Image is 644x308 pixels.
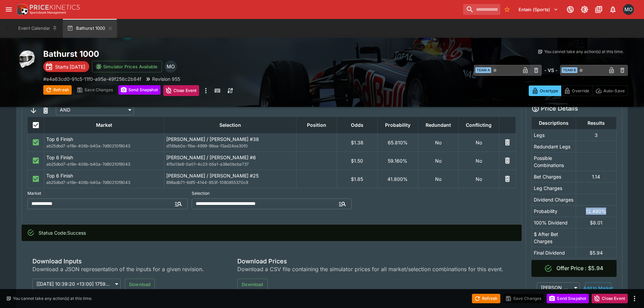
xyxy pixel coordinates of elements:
[531,141,576,152] td: Redundant Legs
[544,49,624,55] p: You cannot take any action(s) at this time.
[515,4,562,15] button: Select Tenant
[621,2,636,17] button: Matt Oliver
[418,151,458,170] td: No
[46,143,162,149] span: ab25dbd7-e19e-406b-b40a-7d90210f8043
[531,194,576,205] td: Dividend Charges
[556,265,603,272] h6: Offer Price : $5.94
[576,117,616,129] th: Results
[296,117,337,133] th: Position
[46,161,162,168] span: ab25dbd7-e19e-406b-b40a-7d90210f8043
[164,117,296,133] th: Selection
[32,257,213,265] span: Download Inputs
[55,63,85,70] p: Starts [DATE]
[593,3,605,16] button: Documentation
[166,179,294,186] span: 898adb71-6df5-4144-853f-1080855370c8
[592,294,628,303] button: Close Event
[336,198,349,210] button: Open
[30,5,80,10] img: PriceKinetics
[3,3,15,16] button: open drawer
[30,11,66,14] img: Sportsbook Management
[44,117,164,133] th: Market
[572,87,589,94] p: Override
[537,282,580,293] div: [PERSON_NAME]
[377,151,418,170] td: 59.160%
[43,85,72,95] button: Refresh
[458,170,499,188] td: No
[43,75,141,82] p: Copy To Clipboard
[46,172,162,179] p: Top 6 Finish
[561,86,592,96] button: Override
[531,117,576,129] th: Descriptions
[166,154,294,161] p: [PERSON_NAME] / [PERSON_NAME] #6
[472,294,500,303] button: Refresh
[16,49,38,70] img: motorracing.png
[377,170,418,188] td: 41.800%
[576,247,616,258] td: $5.94
[377,133,418,151] td: 65.810%
[531,247,576,258] td: Final Dividend
[337,170,377,188] td: $1.85
[337,151,377,170] td: $1.50
[531,217,576,228] td: 100% Dividend
[544,67,557,74] h6: - VS -
[32,265,213,273] span: Download a JSON representation of the inputs for a given revision.
[15,3,28,16] img: PriceKinetics Logo
[92,61,162,72] button: Simulator Prices Available
[172,198,185,210] button: Open
[337,133,377,151] td: $1.38
[576,217,616,228] td: $8.01
[531,152,576,171] td: Possible Combinations
[237,279,267,290] button: Download
[502,4,512,15] button: No Bookmarks
[475,67,491,73] span: Team A
[607,3,619,16] button: Notifications
[166,136,294,143] p: [PERSON_NAME] / [PERSON_NAME] #38
[14,19,62,38] button: Event Calendar
[237,265,503,273] span: Download a CSV file containing the simulator prices for all market/selection combinations for thi...
[576,171,616,182] td: 1.14
[630,294,639,303] button: more
[165,61,177,73] div: Matthew Oliver
[576,205,616,217] td: 12.490%
[27,188,188,198] label: Market
[463,4,500,15] input: search
[237,257,503,265] span: Download Prices
[67,230,86,236] span: Success
[337,117,377,133] th: Odds
[118,85,161,95] button: Send Snapshot
[39,230,67,236] span: Status Code :
[32,279,121,289] div: [[DATE] 10:39:20 +13:00] 1759786760043364291 (Latest)
[564,3,576,16] button: Connected to PK
[166,143,294,149] span: d7d9ab0e-1fbe-4999-96ea-f3ad24ee30f0
[418,170,458,188] td: No
[125,279,155,290] button: Download
[592,86,628,96] button: Auto-Save
[46,154,162,161] p: Top 6 Finish
[623,4,634,15] div: Matt Oliver
[531,182,576,194] td: Leg Charges
[531,129,576,141] td: Legs
[377,117,418,133] th: Probability
[192,188,352,198] label: Selection
[547,294,589,303] button: Send Snapshot
[531,228,576,247] td: $ After Bet Charges
[166,161,294,168] span: 4f5e13e8-0a01-4c23-b5a1-a38e0bcba737
[418,117,458,133] th: Redundant
[163,85,199,96] button: Close Event
[458,151,499,170] td: No
[43,49,336,59] h2: Copy To Clipboard
[529,86,561,96] button: Overtype
[458,133,499,151] td: No
[202,85,210,96] button: more
[603,87,625,94] p: Auto-Save
[46,179,162,186] span: ab25dbd7-e19e-406b-b40a-7d90210f8043
[562,67,577,73] span: Team B
[541,104,578,112] h5: Price Details
[63,19,117,38] button: Bathurst 1000
[578,3,591,16] button: Toggle light/dark mode
[418,133,458,151] td: No
[529,86,628,96] div: Start From
[152,75,180,82] p: Revision 955
[576,129,616,141] td: 3
[540,87,558,94] p: Overtype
